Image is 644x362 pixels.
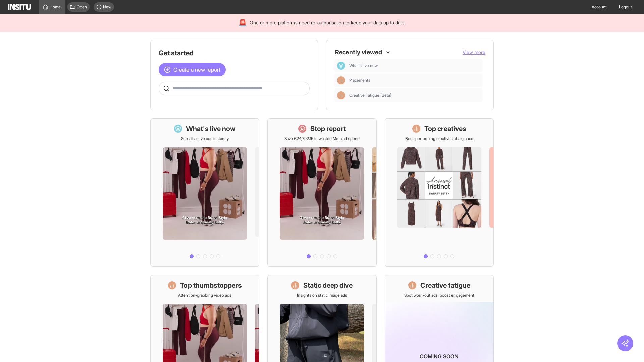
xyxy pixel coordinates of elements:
div: Dashboard [337,62,345,70]
p: Save £24,792.15 in wasted Meta ad spend [284,136,360,141]
h1: Top thumbstoppers [180,281,242,290]
button: Create a new report [159,63,226,76]
a: Stop reportSave £24,792.15 in wasted Meta ad spend [267,118,376,267]
p: Insights on static image ads [297,293,347,298]
span: Creative Fatigue [Beta] [349,93,480,98]
h1: Get started [159,48,310,58]
span: Placements [349,78,370,83]
img: Logo [8,4,31,10]
button: View more [463,49,485,56]
span: One or more platforms need re-authorisation to keep your data up to date. [250,19,406,26]
p: Attention-grabbing video ads [178,293,231,298]
h1: Static deep dive [303,281,353,290]
span: Create a new report [173,66,220,74]
span: View more [463,49,485,55]
h1: What's live now [186,124,236,133]
div: Insights [337,76,345,84]
span: Placements [349,78,480,83]
a: Top creativesBest-performing creatives at a glance [385,118,494,267]
h1: Stop report [310,124,346,133]
div: Insights [337,91,345,99]
span: Home [50,4,61,10]
span: What's live now [349,63,378,68]
span: Creative Fatigue [Beta] [349,93,391,98]
div: 🚨 [238,18,247,27]
p: Best-performing creatives at a glance [405,136,473,141]
span: New [103,4,111,10]
p: See all active ads instantly [181,136,229,141]
a: What's live nowSee all active ads instantly [150,118,259,267]
span: What's live now [349,63,480,68]
span: Open [77,4,87,10]
h1: Top creatives [424,124,466,133]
